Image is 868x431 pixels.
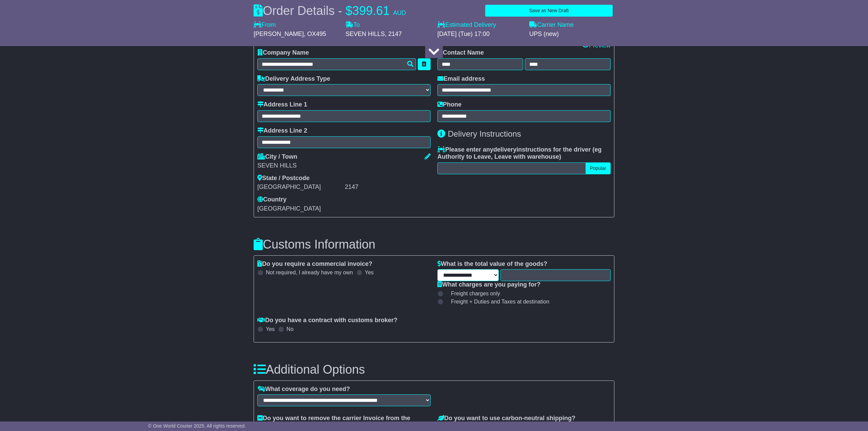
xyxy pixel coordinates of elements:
[257,162,431,170] div: SEVEN HILLS
[257,153,297,161] label: City / Town
[346,21,360,29] label: To
[257,75,330,83] label: Delivery Address Type
[437,21,522,29] label: Estimated Delivery
[529,21,574,29] label: Carrier Name
[385,31,402,37] span: , 2147
[485,5,613,17] button: Save as New Draft
[254,238,614,251] h3: Customs Information
[257,415,431,429] label: Do you want to remove the carrier Invoice from the shipment?
[448,129,521,138] span: Delivery Instructions
[346,4,352,18] span: $
[287,326,293,332] label: No
[493,146,516,153] span: delivery
[393,9,406,16] span: AUD
[254,3,406,18] div: Order Details -
[257,175,310,182] label: State / Postcode
[257,260,372,268] label: Do you require a commercial invoice?
[365,269,374,276] label: Yes
[257,101,307,109] label: Address Line 1
[254,21,276,29] label: From
[257,196,287,203] label: Country
[437,101,461,109] label: Phone
[266,269,353,276] label: Not required, I already have my own
[257,317,397,324] label: Do you have a contract with customs broker?
[352,4,390,18] span: 399.61
[346,31,385,37] span: SEVEN HILLS
[257,386,350,393] label: What coverage do you need?
[257,205,321,212] span: [GEOGRAPHIC_DATA]
[437,75,485,83] label: Email address
[586,162,611,174] button: Popular
[437,281,540,289] label: What charges are you paying for?
[345,183,431,191] div: 2147
[257,127,307,135] label: Address Line 2
[304,31,326,37] span: , OX495
[437,146,601,160] span: eg Authority to Leave, Leave with warehouse
[254,31,304,37] span: [PERSON_NAME]
[437,146,611,161] label: Please enter any instructions for the driver ( )
[266,326,275,332] label: Yes
[257,49,309,57] label: Company Name
[437,260,547,268] label: What is the total value of the goods?
[437,31,522,38] div: [DATE] (Tue) 17:00
[257,183,343,191] div: [GEOGRAPHIC_DATA]
[442,290,500,297] label: Freight charges only
[451,298,549,305] span: Freight + Duties and Taxes at destination
[254,363,614,376] h3: Additional Options
[148,423,246,429] span: © One World Courier 2025. All rights reserved.
[529,31,614,38] div: UPS (new)
[437,415,575,422] label: Do you want to use carbon-neutral shipping?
